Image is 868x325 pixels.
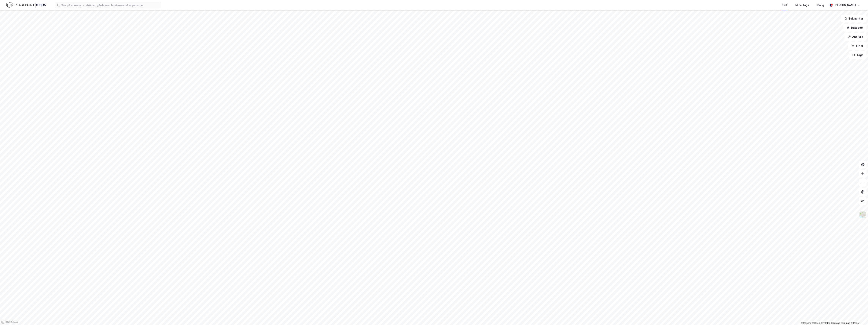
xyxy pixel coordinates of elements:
[844,33,866,41] button: Analyse
[841,15,866,22] button: Bokmerker
[849,307,868,325] div: Kontrollprogram for chat
[60,2,161,8] input: Søk på adresse, matrikkel, gårdeiere, leietakere eller personer
[795,3,809,7] div: Mine Tags
[843,24,866,32] button: Datasett
[782,3,787,7] div: Kart
[812,322,830,324] a: OpenStreetMap
[6,2,46,8] img: logo.f888ab2527a4732fd821a326f86c7f29.svg
[834,3,856,7] div: [PERSON_NAME]
[1,319,18,324] a: Mapbox homepage
[831,322,850,324] a: Improve this map
[801,322,811,324] a: Mapbox
[859,211,866,218] img: Z
[849,51,866,59] button: Tags
[849,307,868,325] iframe: Chat Widget
[817,3,824,7] div: Bolig
[848,42,866,50] button: Filter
